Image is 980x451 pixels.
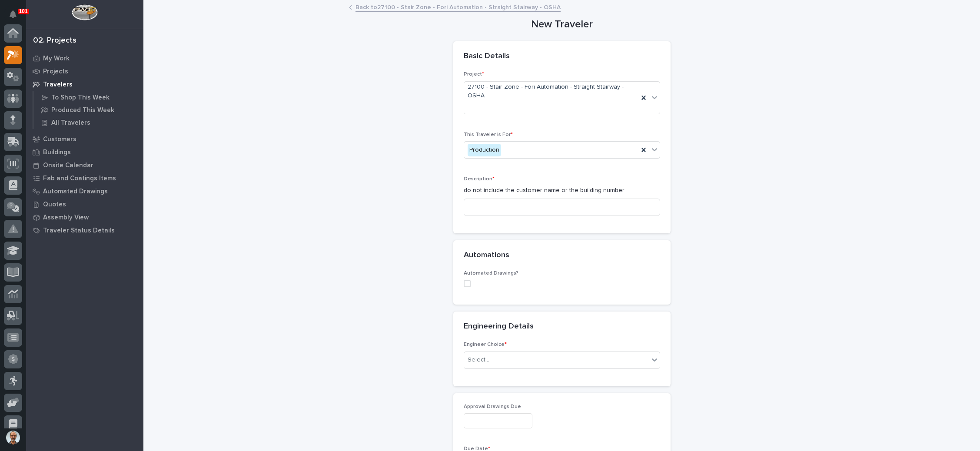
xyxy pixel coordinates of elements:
[464,52,510,61] h2: Basic Details
[11,10,22,24] div: Notifications101
[43,162,93,169] p: Onsite Calendar
[43,68,68,76] p: Projects
[72,4,97,20] img: Workspace Logo
[43,188,108,196] p: Automated Drawings
[355,2,561,12] a: Back to27100 - Stair Zone - Fori Automation - Straight Stairway - OSHA
[43,201,66,209] p: Quotes
[464,322,534,332] h2: Engineering Details
[26,65,143,78] a: Projects
[33,36,76,46] div: 02. Projects
[33,116,143,129] a: All Travelers
[26,146,143,159] a: Buildings
[468,355,489,365] div: Select...
[43,227,115,235] p: Traveler Status Details
[43,214,89,222] p: Assembly View
[468,83,635,101] span: 27100 - Stair Zone - Fori Automation - Straight Stairway - OSHA
[43,81,73,89] p: Travelers
[51,106,114,114] p: Produced This Week
[33,91,143,103] a: To Shop This Week
[464,404,521,409] span: Approval Drawings Due
[26,211,143,224] a: Assembly View
[51,119,90,127] p: All Travelers
[19,8,28,14] p: 101
[26,52,143,65] a: My Work
[453,18,671,31] h1: New Traveler
[468,144,501,156] div: Production
[464,132,513,137] span: This Traveler is For
[26,159,143,172] a: Onsite Calendar
[464,251,509,260] h2: Automations
[33,104,143,116] a: Produced This Week
[464,72,484,77] span: Project
[464,271,518,276] span: Automated Drawings?
[26,78,143,91] a: Travelers
[4,5,22,23] button: Notifications
[43,136,76,143] p: Customers
[464,176,495,182] span: Description
[464,342,507,347] span: Engineer Choice
[43,149,71,156] p: Buildings
[26,224,143,237] a: Traveler Status Details
[26,185,143,198] a: Automated Drawings
[4,428,22,447] button: users-avatar
[43,55,70,63] p: My Work
[43,175,116,182] p: Fab and Coatings Items
[26,133,143,146] a: Customers
[26,172,143,185] a: Fab and Coatings Items
[26,198,143,211] a: Quotes
[51,94,110,102] p: To Shop This Week
[464,186,660,195] p: do not include the customer name or the building number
